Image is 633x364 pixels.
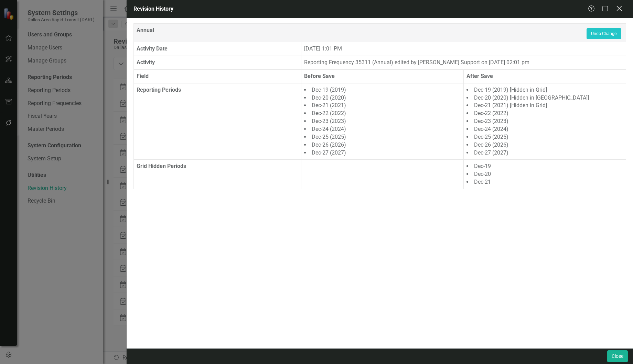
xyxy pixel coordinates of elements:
li: Dec-20 (2020) [Hidden in [GEOGRAPHIC_DATA]] [466,94,623,102]
li: Dec-22 (2022) [466,110,623,117]
li: Dec-25 (2025) [466,133,623,141]
td: [DATE] 1:01 PM [301,42,626,56]
li: Dec-22 (2022) [304,110,461,117]
li: Dec-24 (2024) [304,125,461,133]
li: Dec-20 [466,170,623,178]
td: Reporting Frequency 35311 (Annual) edited by [PERSON_NAME] Support on [DATE] 02:01 pm [301,56,626,70]
li: Dec-21 [466,178,623,186]
li: Dec-19 (2019) [Hidden in Grid] [466,86,623,94]
div: Annual [137,26,587,39]
li: Dec-25 (2025) [304,133,461,141]
th: Activity [134,56,301,70]
li: Dec-23 (2023) [466,117,623,125]
th: Before Save [301,69,463,83]
th: Reporting Periods [134,83,301,160]
li: Dec-27 (2027) [304,149,461,157]
th: Activity Date [134,42,301,56]
li: Dec-19 [466,162,623,170]
li: Dec-24 (2024) [466,125,623,133]
li: Dec-26 (2026) [466,141,623,149]
li: Dec-19 (2019) [304,86,461,94]
button: Close [607,350,628,362]
th: Field [134,69,301,83]
li: Dec-20 (2020) [304,94,461,102]
th: After Save [463,69,626,83]
span: Revision History [133,5,173,12]
th: Grid Hidden Periods [134,160,301,189]
li: Dec-27 (2027) [466,149,623,157]
li: Dec-23 (2023) [304,117,461,125]
li: Dec-26 (2026) [304,141,461,149]
li: Dec-21 (2021) [Hidden in Grid] [466,102,623,110]
button: Undo Change [587,28,621,39]
li: Dec-21 (2021) [304,102,461,110]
